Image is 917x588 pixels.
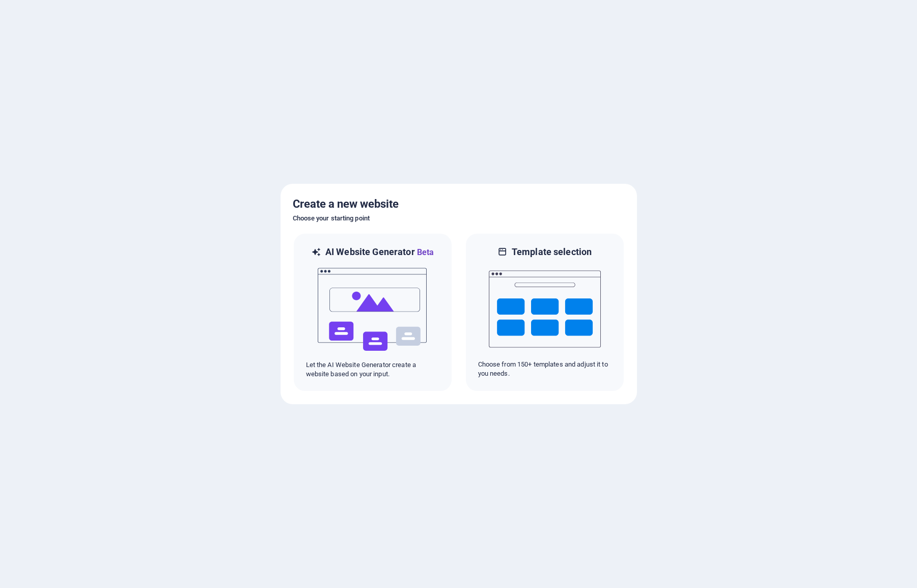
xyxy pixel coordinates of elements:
img: ai [317,259,429,360]
h6: Choose your starting point [293,212,625,225]
div: AI Website GeneratorBetaaiLet the AI Website Generator create a website based on your input. [293,233,453,392]
p: Let the AI Website Generator create a website based on your input. [306,360,439,379]
h5: Create a new website [293,196,625,212]
h6: Template selection [512,246,592,258]
p: Choose from 150+ templates and adjust it to you needs. [478,360,612,378]
span: Beta [415,247,434,257]
h6: AI Website Generator [325,246,434,259]
div: Template selectionChoose from 150+ templates and adjust it to you needs. [465,233,625,392]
